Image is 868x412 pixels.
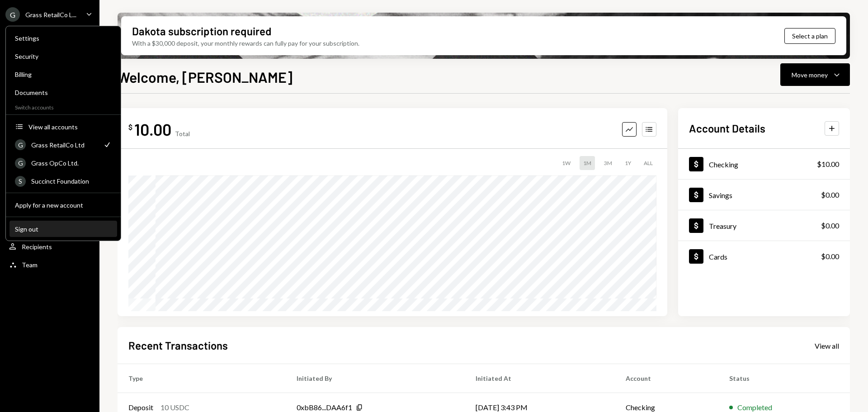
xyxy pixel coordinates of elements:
[9,30,117,46] a: Settings
[15,201,112,209] div: Apply for a new account
[621,156,635,170] div: 1Y
[9,66,117,82] a: Billing
[558,156,574,170] div: 1W
[286,364,465,393] th: Initiated By
[31,159,112,167] div: Grass OpCo Ltd.
[9,48,117,64] a: Security
[678,180,850,210] a: Savings$0.00
[815,341,839,350] div: View all
[22,261,38,269] div: Team
[9,173,117,189] a: SSuccinct Foundation
[709,222,736,230] div: Treasury
[118,364,286,393] th: Type
[15,89,112,96] div: Documents
[718,364,850,393] th: Status
[9,119,117,135] button: View all accounts
[128,123,132,132] div: $
[128,338,228,353] h2: Recent Transactions
[31,177,112,185] div: Succinct Foundation
[678,241,850,271] a: Cards$0.00
[132,24,271,38] div: Dakota subscription required
[118,68,292,86] h1: Welcome, [PERSON_NAME]
[689,121,765,136] h2: Account Details
[132,38,359,48] div: With a $30,000 deposit, your monthly rewards can fully pay for your subscription.
[821,251,839,262] div: $0.00
[465,364,614,393] th: Initiated At
[15,52,112,60] div: Security
[15,71,112,78] div: Billing
[15,225,112,233] div: Sign out
[9,197,117,213] button: Apply for a new account
[821,220,839,231] div: $0.00
[15,158,26,169] div: G
[784,28,835,44] button: Select a plan
[792,70,828,80] div: Move money
[31,141,97,149] div: Grass RetailCo Ltd
[6,102,121,111] div: Switch accounts
[678,210,850,241] a: Treasury$0.00
[9,221,117,237] button: Sign out
[821,189,839,200] div: $0.00
[600,156,616,170] div: 3M
[15,139,26,150] div: G
[5,7,20,22] div: G
[5,238,94,255] a: Recipients
[15,176,26,187] div: S
[815,341,839,350] a: View all
[25,11,76,19] div: Grass RetailCo L...
[640,156,656,170] div: ALL
[817,159,839,170] div: $10.00
[709,191,732,199] div: Savings
[175,130,190,137] div: Total
[615,364,719,393] th: Account
[709,160,738,169] div: Checking
[28,123,112,131] div: View all accounts
[678,149,850,179] a: Checking$10.00
[5,256,94,273] a: Team
[9,84,117,100] a: Documents
[15,34,112,42] div: Settings
[22,243,52,251] div: Recipients
[780,63,850,86] button: Move money
[134,119,171,139] div: 10.00
[9,155,117,171] a: GGrass OpCo Ltd.
[709,252,727,261] div: Cards
[580,156,595,170] div: 1M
